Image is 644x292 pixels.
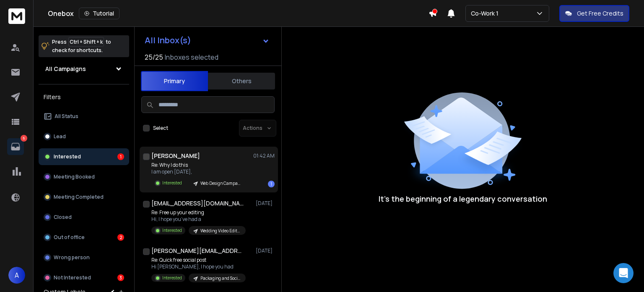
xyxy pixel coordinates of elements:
[39,189,129,205] button: Meeting Completed
[79,8,119,19] button: Tutorial
[162,180,182,186] p: Interested
[39,61,129,77] button: All Campaigns
[141,71,208,91] button: Primary
[200,180,241,187] p: Web Design Campaign
[471,9,502,18] p: Co-Work 1
[117,274,124,281] div: 3
[48,8,428,19] div: Onebox
[613,263,634,283] div: Open Intercom Messenger
[39,128,129,145] button: Lead
[145,36,191,45] h1: All Inbox(s)
[54,153,81,160] p: Interested
[208,72,275,90] button: Others
[151,152,200,160] h1: [PERSON_NAME]
[68,37,104,47] span: Ctrl + Shift + k
[8,267,25,284] button: A
[54,234,85,241] p: Out of office
[39,148,129,165] button: Interested1
[577,9,623,18] p: Get Free Credits
[7,138,24,155] a: 6
[21,135,27,142] p: 6
[39,229,129,246] button: Out of office2
[151,257,246,263] p: Re: Quick free social post
[153,125,168,132] label: Select
[39,269,129,286] button: Not Interested3
[253,153,275,159] p: 01:42 AM
[39,249,129,266] button: Wrong person
[256,200,275,207] p: [DATE]
[200,275,241,281] p: Packaging and Social Media Design
[54,133,66,140] p: Lead
[54,214,72,221] p: Closed
[165,52,218,62] h3: Inboxes selected
[151,199,244,208] h1: [EMAIL_ADDRESS][DOMAIN_NAME]
[117,153,124,160] div: 1
[39,108,129,125] button: All Status
[200,228,241,234] p: Wedding Video Editing
[54,274,91,281] p: Not Interested
[151,247,244,255] h1: [PERSON_NAME][EMAIL_ADDRESS][DOMAIN_NAME]
[256,247,275,254] p: [DATE]
[162,227,182,234] p: Interested
[138,32,276,49] button: All Inbox(s)
[52,38,111,55] p: Press to check for shortcuts.
[151,168,246,175] p: I am open [DATE],
[559,5,629,22] button: Get Free Credits
[151,209,246,216] p: Re: Free up your editing
[117,234,124,241] div: 2
[151,263,246,270] p: Hi [PERSON_NAME], I hope you had
[39,91,129,103] h3: Filters
[55,113,78,120] p: All Status
[151,216,246,223] p: Hi, I hope you’ve had a
[145,52,163,62] span: 25 / 25
[54,254,90,261] p: Wrong person
[379,193,547,205] p: It’s the beginning of a legendary conversation
[54,194,104,200] p: Meeting Completed
[151,162,246,168] p: Re: Why I do this
[54,174,95,180] p: Meeting Booked
[45,65,86,73] h1: All Campaigns
[39,209,129,226] button: Closed
[268,181,275,187] div: 1
[162,275,182,281] p: Interested
[39,168,129,185] button: Meeting Booked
